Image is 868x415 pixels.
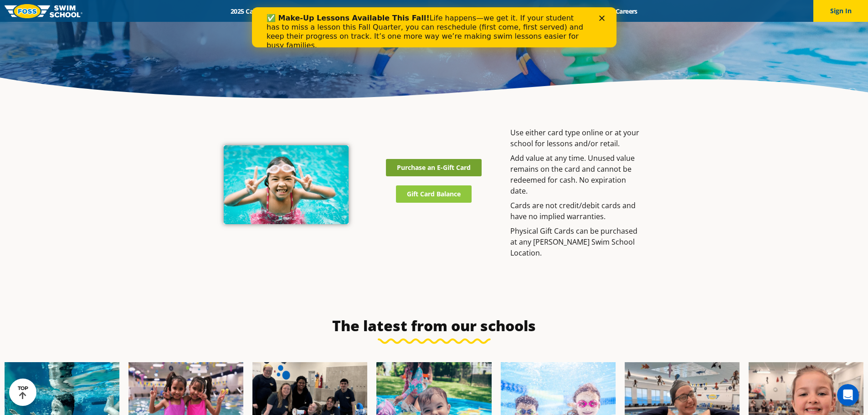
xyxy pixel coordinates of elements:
div: Life happens—we get it. If your student has to miss a lesson this Fall Quarter, you can reschedul... [15,6,335,43]
iframe: Intercom live chat banner [252,7,616,47]
span: Physical Gift Cards can be purchased at any [PERSON_NAME] Swim School Location. [510,226,637,258]
div: Close [347,8,356,14]
span: Gift Card Balance [407,191,461,197]
span: Add value at any time. Unused value remains on the card and cannot be redeemed for cash. No expir... [510,153,635,196]
a: About [PERSON_NAME] [398,7,483,15]
a: Swim Like [PERSON_NAME] [483,7,579,15]
a: Purchase an E-Gift Card [386,159,482,176]
b: ✅ Make-Up Lessons Available This Fall! [15,6,178,15]
a: Schools [280,7,318,15]
a: Careers [607,7,645,15]
a: Swim Path® Program [318,7,398,15]
a: 2025 Calendar [223,7,280,15]
span: Cards are not credit/debit cards and have no implied warranties. [510,200,636,221]
iframe: Intercom live chat [837,384,859,406]
a: Gift Card Balance [396,185,472,203]
div: TOP [18,385,28,400]
span: Use either card type online or at your school for lessons and/or retail. [510,128,639,149]
span: Purchase an E-Gift Card [397,164,471,171]
img: FOSS Swim School Logo [5,4,82,18]
a: Blog [579,7,607,15]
